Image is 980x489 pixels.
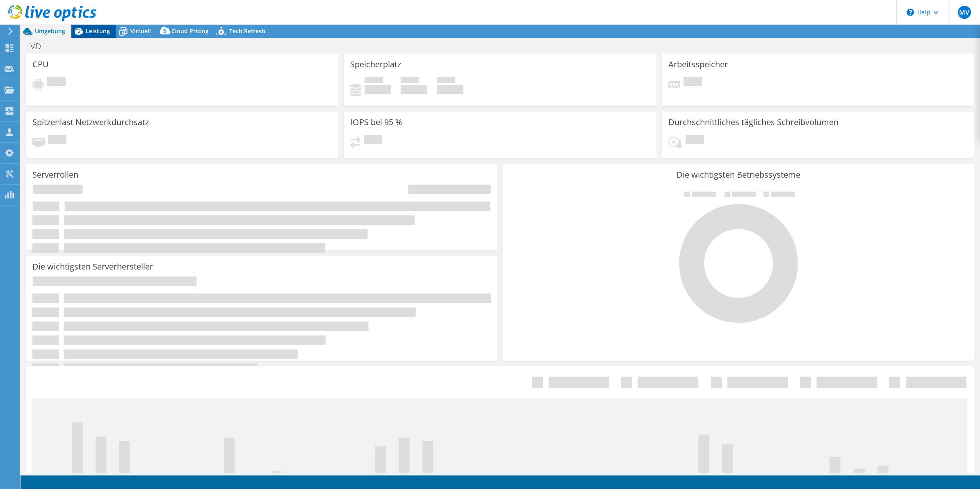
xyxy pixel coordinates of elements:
h4: 0 GiB [401,85,427,94]
span: Ausstehend [686,135,704,146]
span: Leistung [86,27,110,35]
h3: Durchschnittliches tägliches Schreibvolumen [668,118,839,127]
h3: CPU [32,60,49,69]
h3: Serverrollen [32,170,78,179]
span: Umgebung [35,27,65,35]
span: Ausstehend [684,77,702,88]
span: MV [958,6,971,19]
span: Verfügbar [401,77,419,85]
svg: \n [907,9,914,16]
h3: Arbeitsspeicher [668,60,728,69]
h3: Die wichtigsten Serverhersteller [32,262,153,271]
h3: Spitzenlast Netzwerkdurchsatz [32,118,149,127]
h4: 0 GiB [365,85,391,94]
h4: 0 GiB [437,85,463,94]
span: Insgesamt [437,77,455,85]
span: Tech Refresh [229,27,265,35]
span: Virtuell [130,27,151,35]
span: Belegt [365,77,383,85]
span: Cloud Pricing [171,27,209,35]
h1: VDI [27,42,56,51]
h3: Speicherplatz [350,60,401,69]
span: Ausstehend [48,135,66,146]
h3: IOPS bei 95 % [350,118,402,127]
span: Ausstehend [364,135,382,146]
span: Ausstehend [47,77,66,88]
h3: Die wichtigsten Betriebssysteme [509,170,968,179]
